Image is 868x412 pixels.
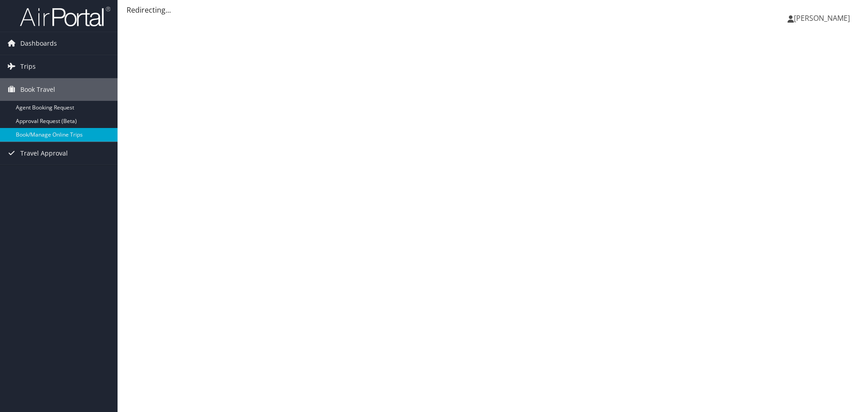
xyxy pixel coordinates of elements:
[127,5,859,15] div: Redirecting...
[20,32,57,55] span: Dashboards
[20,55,36,78] span: Trips
[794,13,850,23] span: [PERSON_NAME]
[20,142,68,165] span: Travel Approval
[788,5,859,32] a: [PERSON_NAME]
[20,6,110,27] img: airportal-logo.png
[20,78,55,101] span: Book Travel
